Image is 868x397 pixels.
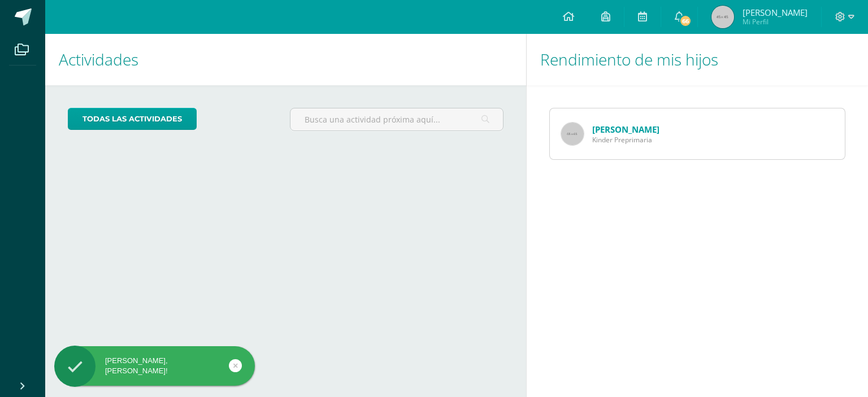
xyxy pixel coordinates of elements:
[743,17,808,27] span: Mi Perfil
[54,356,255,376] div: [PERSON_NAME], [PERSON_NAME]!
[540,34,854,85] h1: Rendimiento de mis hijos
[561,123,584,145] img: 65x65
[290,108,502,130] input: Busca una actividad próxima aquí...
[59,34,513,85] h1: Actividades
[679,15,692,27] span: 66
[592,135,659,145] span: Kinder Preprimaria
[592,124,659,135] a: [PERSON_NAME]
[711,6,734,28] img: 45x45
[743,7,808,18] span: [PERSON_NAME]
[68,108,197,130] a: todas las Actividades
